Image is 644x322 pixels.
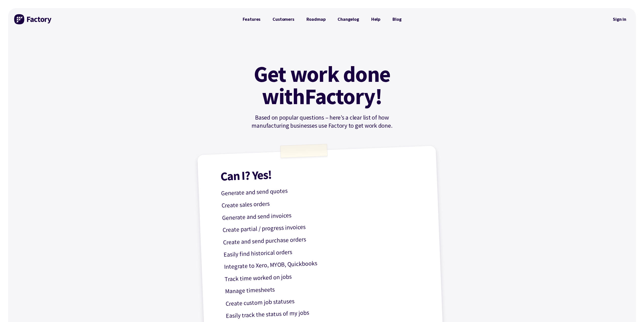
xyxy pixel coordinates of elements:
[226,303,428,321] p: Easily track the status of my jobs
[246,63,398,107] h1: Get work done with
[223,230,425,247] p: Create and send purchase orders
[237,113,408,130] p: Based on popular questions – here’s a clear list of how manufacturing businesses use Factory to g...
[221,193,424,211] p: Create sales orders
[237,14,267,24] a: Features
[365,14,386,24] a: Help
[609,13,630,25] a: Sign in
[225,291,427,309] p: Create custom job statuses
[224,266,426,284] p: Track time worked on jobs
[14,14,52,24] img: Factory
[300,14,332,24] a: Roadmap
[386,14,407,24] a: Blog
[223,242,425,260] p: Easily find historical orders
[222,217,425,235] p: Create partial / progress invoices
[331,14,365,24] a: Changelog
[305,85,382,107] mark: Factory!
[224,254,426,272] p: Integrate to Xero, MYOB, Quickbooks
[225,279,427,296] p: Manage timesheets
[221,181,423,198] p: Generate and send quotes
[222,205,424,223] p: Generate and send invoices
[237,14,408,24] nav: Primary Navigation
[266,14,300,24] a: Customers
[609,13,630,25] nav: Secondary Navigation
[220,162,422,182] h1: Can I? Yes!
